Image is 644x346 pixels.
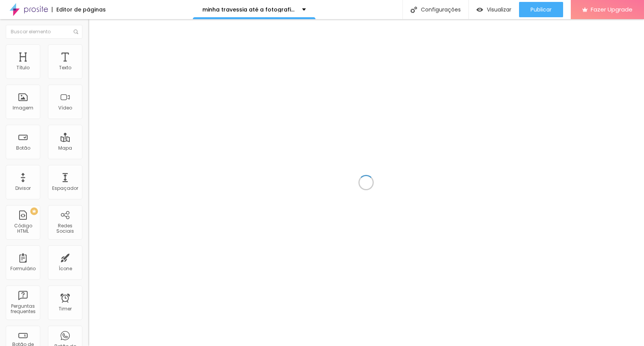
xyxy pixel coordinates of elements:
[10,266,36,271] div: Formulário
[202,7,296,12] p: minha travessia até a fotografia sensível
[8,223,38,234] div: Código HTML
[476,7,483,13] img: view-1.svg
[52,186,78,191] div: Espaçador
[531,7,552,13] span: Publicar
[8,304,38,315] div: Perguntas frequentes
[16,65,30,70] div: Título
[58,145,72,151] div: Mapa
[591,6,632,13] span: Fazer Upgrade
[59,65,71,70] div: Texto
[58,105,72,111] div: Vídeo
[6,25,82,39] input: Buscar elemento
[469,2,519,17] button: Visualizar
[74,29,78,34] img: Icone
[487,7,511,13] span: Visualizar
[59,306,72,312] div: Timer
[16,145,30,151] div: Botão
[13,105,33,111] div: Imagem
[519,2,563,17] button: Publicar
[411,7,417,13] img: Icone
[50,223,80,234] div: Redes Sociais
[15,186,31,191] div: Divisor
[52,7,106,12] div: Editor de páginas
[59,266,72,271] div: Ícone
